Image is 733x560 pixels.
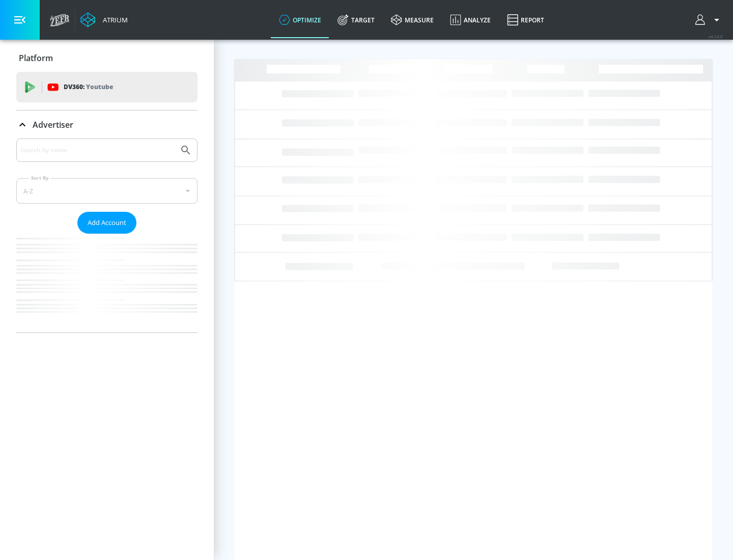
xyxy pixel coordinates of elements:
div: A-Z [16,178,198,204]
span: Add Account [88,217,126,229]
div: Advertiser [16,138,198,332]
label: Sort By [29,175,51,181]
a: Atrium [80,12,128,27]
p: Advertiser [33,119,73,130]
div: DV360: Youtube [16,72,198,102]
a: optimize [271,2,329,38]
a: Analyze [442,2,499,38]
p: DV360: [64,81,113,93]
input: Search by name [20,144,175,157]
nav: list of Advertiser [16,234,198,332]
a: Target [329,2,383,38]
div: Advertiser [16,110,198,139]
div: Platform [16,44,198,72]
p: Platform [19,52,53,64]
span: v 4.24.0 [709,34,723,39]
a: Report [499,2,552,38]
button: Add Account [77,212,136,234]
a: measure [383,2,442,38]
div: Atrium [99,15,128,24]
p: Youtube [86,81,113,92]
